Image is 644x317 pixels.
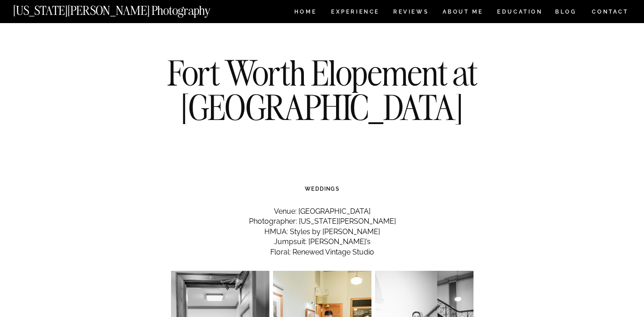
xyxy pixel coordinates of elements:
[496,9,544,17] a: EDUCATION
[305,186,339,192] a: WEDDINGS
[442,9,483,17] a: ABOUT ME
[591,7,629,17] a: CONTACT
[171,207,473,257] p: Venue: [GEOGRAPHIC_DATA] Photographer: [US_STATE][PERSON_NAME] HMUA: Styles by [PERSON_NAME] Jump...
[157,56,487,124] h1: Fort Worth Elopement at [GEOGRAPHIC_DATA]
[555,9,577,17] a: BLOG
[293,9,318,17] a: HOME
[331,9,379,17] a: Experience
[13,5,241,12] a: [US_STATE][PERSON_NAME] Photography
[393,9,427,17] a: REVIEWS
